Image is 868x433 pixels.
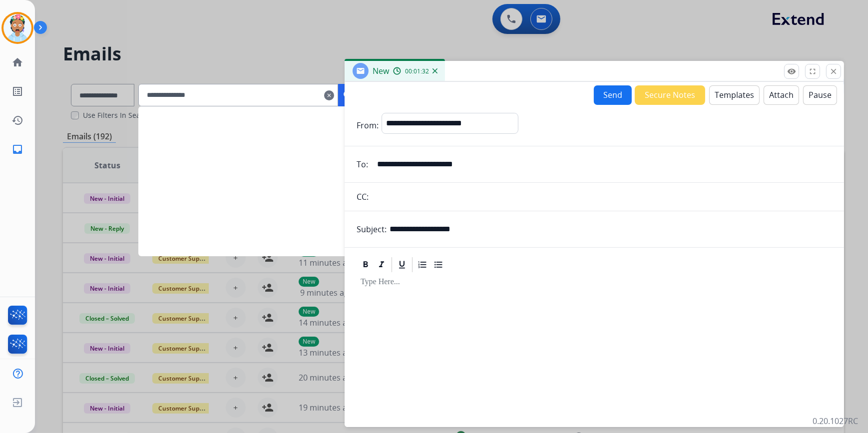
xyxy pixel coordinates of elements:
mat-icon: search [342,89,354,101]
button: Send [594,85,632,105]
mat-icon: clear [324,89,334,101]
div: Bold [358,257,373,272]
p: To: [357,158,368,170]
button: Pause [803,85,837,105]
mat-icon: fullscreen [808,67,817,76]
mat-icon: close [829,67,838,76]
p: 0.20.1027RC [813,415,858,427]
p: Subject: [357,223,387,235]
mat-icon: home [11,56,23,68]
mat-icon: remove_red_eye [787,67,796,76]
mat-icon: inbox [11,143,23,155]
span: 00:01:32 [405,67,429,75]
mat-icon: list_alt [11,85,23,97]
div: Bullet List [431,257,446,272]
button: Attach [764,85,799,105]
mat-icon: history [11,114,23,126]
img: avatar [3,14,31,42]
span: New [373,65,389,76]
p: CC: [357,191,369,203]
p: From: [357,119,379,131]
div: Underline [395,257,410,272]
button: Secure Notes [635,85,705,105]
div: Italic [374,257,389,272]
button: Templates [709,85,760,105]
div: Ordered List [415,257,430,272]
